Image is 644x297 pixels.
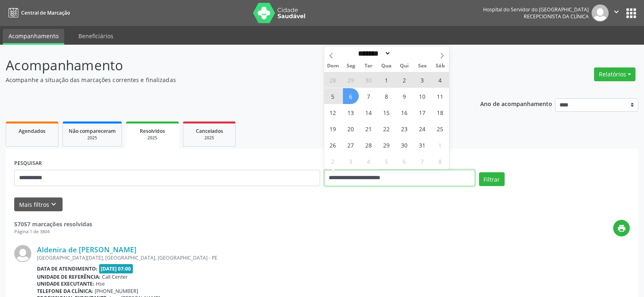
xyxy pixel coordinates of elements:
img: img [14,245,31,262]
i: print [617,224,626,233]
span: Novembro 2, 2025 [325,153,341,169]
div: 2025 [69,135,116,141]
span: Outubro 17, 2025 [414,104,430,120]
span: Cancelados [196,128,223,134]
span: Dom [324,63,342,69]
span: Central de Marcação [21,9,70,16]
span: Sáb [431,63,449,69]
div: 2025 [189,135,230,141]
span: Qui [395,63,413,69]
img: img [592,4,609,22]
span: Novembro 4, 2025 [361,153,377,169]
div: 2025 [132,135,173,141]
span: Agendados [19,128,46,134]
span: Outubro 18, 2025 [432,104,448,120]
span: Novembro 1, 2025 [432,137,448,153]
div: [GEOGRAPHIC_DATA][DATE], [GEOGRAPHIC_DATA], [GEOGRAPHIC_DATA] - PE [37,254,630,261]
span: Setembro 28, 2025 [325,72,341,88]
span: Outubro 10, 2025 [414,88,430,104]
b: Data de atendimento: [37,265,98,272]
span: Qua [377,63,395,69]
span: Outubro 15, 2025 [379,104,395,120]
span: Outubro 22, 2025 [379,121,395,137]
button: Filtrar [479,172,505,186]
span: [DATE] 07:00 [99,264,133,273]
p: Ano de acompanhamento [480,98,552,108]
span: Outubro 13, 2025 [343,104,359,120]
span: Outubro 28, 2025 [361,137,377,153]
span: Novembro 5, 2025 [379,153,395,169]
span: Call Center [102,273,128,280]
div: Página 1 de 3804 [14,228,92,235]
span: Setembro 29, 2025 [343,72,359,88]
span: Outubro 25, 2025 [432,121,448,137]
span: Ter [360,63,377,69]
a: Beneficiários [73,29,119,43]
span: Outubro 12, 2025 [325,104,341,120]
span: Outubro 20, 2025 [343,121,359,137]
button: apps [624,6,638,20]
span: Outubro 27, 2025 [343,137,359,153]
span: Setembro 30, 2025 [361,72,377,88]
b: Telefone da clínica: [37,288,93,295]
label: PESQUISAR [14,157,42,170]
span: Outubro 23, 2025 [397,121,412,137]
span: Outubro 14, 2025 [361,104,377,120]
span: Novembro 6, 2025 [397,153,412,169]
span: Não compareceram [69,128,116,134]
i:  [612,7,621,16]
span: Outubro 4, 2025 [432,72,448,88]
strong: 57057 marcações resolvidas [14,220,92,228]
span: Outubro 26, 2025 [325,137,341,153]
span: Resolvidos [140,128,165,134]
a: Aldenira de [PERSON_NAME] [37,245,137,254]
span: Outubro 29, 2025 [379,137,395,153]
span: Outubro 7, 2025 [361,88,377,104]
a: Central de Marcação [6,6,70,20]
span: Outubro 3, 2025 [414,72,430,88]
span: [PHONE_NUMBER] [95,288,138,295]
button: Mais filtroskeyboard_arrow_down [14,197,63,212]
span: Outubro 6, 2025 [343,88,359,104]
span: Seg [342,63,360,69]
span: Outubro 1, 2025 [379,72,395,88]
b: Unidade executante: [37,280,94,287]
div: Hospital do Servidor do [GEOGRAPHIC_DATA] [483,6,589,13]
span: Outubro 30, 2025 [397,137,412,153]
span: Novembro 8, 2025 [432,153,448,169]
button: print [613,220,630,236]
p: Acompanhe a situação das marcações correntes e finalizadas [6,76,449,84]
span: Outubro 2, 2025 [397,72,412,88]
span: Outubro 8, 2025 [379,88,395,104]
span: Outubro 21, 2025 [361,121,377,137]
p: Acompanhamento [6,55,449,76]
b: Unidade de referência: [37,273,100,280]
span: Outubro 5, 2025 [325,88,341,104]
a: Acompanhamento [3,29,64,45]
span: Novembro 3, 2025 [343,153,359,169]
span: Outubro 16, 2025 [397,104,412,120]
span: Outubro 24, 2025 [414,121,430,137]
span: Outubro 9, 2025 [397,88,412,104]
select: Month [356,49,391,58]
i: keyboard_arrow_down [49,200,58,209]
span: Outubro 11, 2025 [432,88,448,104]
span: Sex [413,63,431,69]
button: Relatórios [594,67,635,81]
span: Outubro 31, 2025 [414,137,430,153]
button:  [609,4,624,22]
span: Novembro 7, 2025 [414,153,430,169]
span: Outubro 19, 2025 [325,121,341,137]
span: Recepcionista da clínica [524,13,589,20]
span: Hse [96,280,105,287]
